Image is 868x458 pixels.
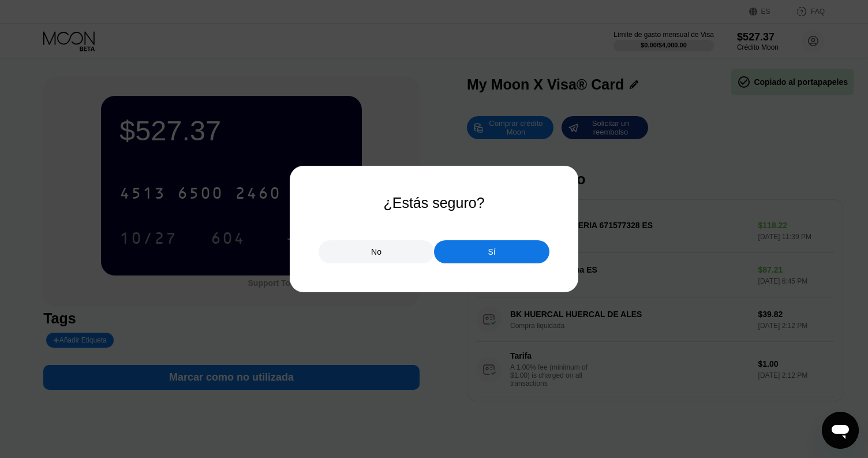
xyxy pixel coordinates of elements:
div: ¿Estás seguro? [383,195,484,211]
div: Sí [434,240,549,263]
div: No [371,247,381,257]
div: No [319,240,434,263]
div: Sí [488,247,495,257]
iframe: Botón para iniciar la ventana de mensajería, conversación en curso [822,412,859,449]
